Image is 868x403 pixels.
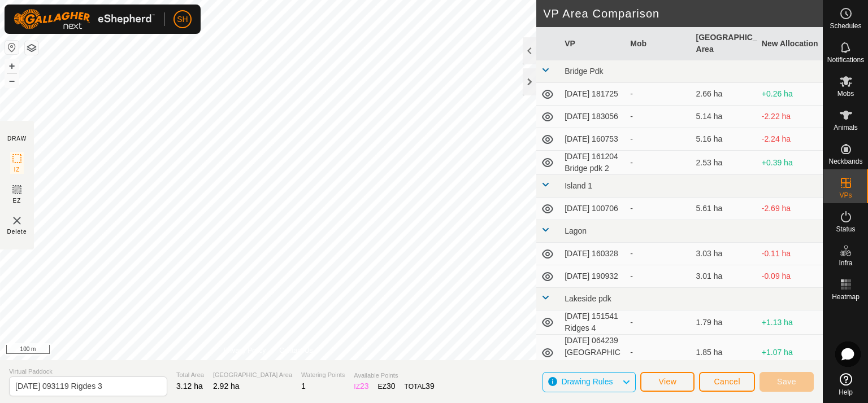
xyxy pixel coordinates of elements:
div: - [630,270,687,282]
div: - [630,111,687,122]
button: Save [759,372,814,392]
div: - [630,133,687,145]
td: +0.26 ha [757,83,823,106]
span: VPs [839,192,852,199]
span: Lagon [565,226,587,235]
span: Available Points [354,371,434,380]
a: Contact Us [279,345,313,356]
td: 3.03 ha [692,243,757,265]
span: Schedules [830,23,861,29]
span: Total Area [176,370,204,380]
span: Bridge Pdk [565,67,603,76]
td: [DATE] 160328 [560,243,626,265]
th: New Allocation [757,27,823,60]
th: VP [560,27,626,60]
span: Help [839,389,853,396]
div: - [630,203,687,214]
span: 1 [301,382,306,391]
span: 30 [387,382,396,391]
button: Cancel [699,372,755,392]
span: EZ [13,196,21,205]
span: Watering Points [301,370,345,380]
td: +1.13 ha [757,310,823,335]
td: 5.16 ha [692,128,757,151]
span: 23 [360,382,369,391]
td: [DATE] 160753 [560,128,626,151]
span: [GEOGRAPHIC_DATA] Area [213,370,292,380]
div: TOTAL [405,380,435,392]
td: -0.11 ha [757,243,823,265]
a: Privacy Policy [224,345,266,356]
td: [DATE] 181725 [560,83,626,106]
div: DRAW [7,134,27,143]
button: Map Layers [25,41,38,55]
span: Mobs [837,90,854,97]
td: [DATE] 151541 Ridges 4 [560,310,626,335]
img: VP [10,214,24,227]
button: View [640,372,695,392]
span: 39 [426,382,435,391]
div: - [630,157,687,169]
td: [DATE] 064239 [GEOGRAPHIC_DATA] 1 [560,335,626,371]
td: [DATE] 183056 [560,106,626,128]
span: View [658,377,676,386]
td: -0.09 ha [757,265,823,288]
span: Island 1 [565,181,592,190]
img: Gallagher Logo [14,9,155,29]
td: [DATE] 100706 [560,198,626,220]
div: - [630,347,687,358]
span: SH [177,14,188,25]
td: [DATE] 161204 Bridge pdk 2 [560,151,626,175]
h2: VP Area Comparison [543,7,823,20]
td: -2.69 ha [757,198,823,220]
th: [GEOGRAPHIC_DATA] Area [692,27,757,60]
button: Reset Map [5,41,19,54]
span: Infra [839,260,852,266]
td: 5.61 ha [692,198,757,220]
div: - [630,317,687,328]
span: IZ [14,165,20,174]
td: 1.79 ha [692,310,757,335]
span: Drawing Rules [561,377,613,386]
a: Help [823,369,868,400]
td: 5.14 ha [692,106,757,128]
td: 1.85 ha [692,335,757,371]
div: EZ [378,380,396,392]
td: +1.07 ha [757,335,823,371]
span: Notifications [827,56,864,63]
span: Save [777,377,796,386]
span: Heatmap [832,294,860,300]
td: 2.66 ha [692,83,757,106]
span: Cancel [714,377,740,386]
span: 2.92 ha [213,382,240,391]
td: -2.22 ha [757,106,823,128]
th: Mob [626,27,691,60]
td: +0.39 ha [757,151,823,175]
div: - [630,88,687,100]
span: Status [836,226,855,233]
td: 2.53 ha [692,151,757,175]
div: - [630,248,687,260]
span: Lakeside pdk [565,294,611,303]
td: -2.24 ha [757,128,823,151]
span: 3.12 ha [176,382,203,391]
span: Animals [834,124,858,131]
span: Virtual Paddock [9,367,167,376]
button: + [5,59,19,73]
button: – [5,74,19,87]
span: Neckbands [828,158,862,165]
div: IZ [354,380,368,392]
td: [DATE] 190932 [560,265,626,288]
span: Delete [7,227,27,236]
td: 3.01 ha [692,265,757,288]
